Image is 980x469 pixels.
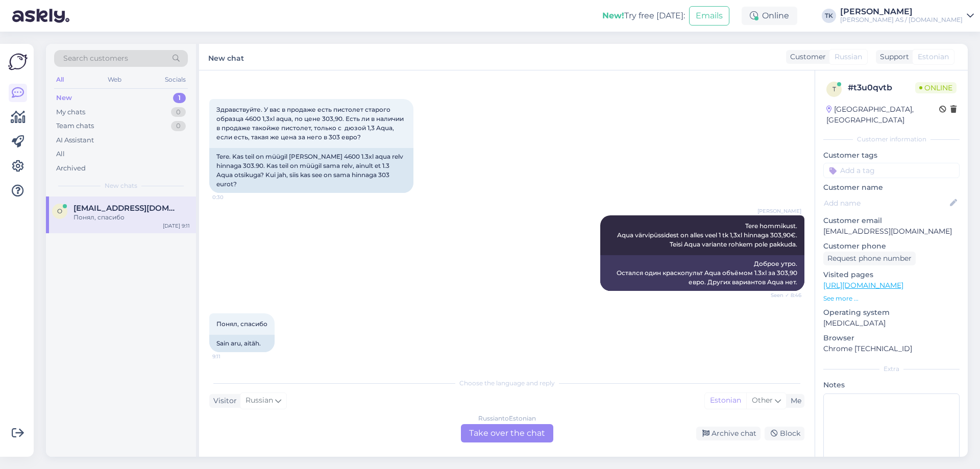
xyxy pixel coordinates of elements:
p: Notes [823,380,960,390]
p: Visited pages [823,269,960,280]
div: Russian to Estonian [478,414,536,423]
div: Support [876,52,909,62]
div: Tere. Kas teil on müügil [PERSON_NAME] 4600 1.3xl aqua relv hinnaga 303.90. Kas teil on müügil sa... [209,148,413,193]
input: Add a tag [823,163,960,178]
p: [MEDICAL_DATA] [823,318,960,329]
div: [DATE] 9:11 [163,222,190,230]
div: Customer [786,52,826,62]
span: Olegpetmanson@mail.ee [73,204,180,213]
div: Estonian [705,393,746,408]
div: Customer information [823,135,960,144]
div: Try free [DATE]: [602,10,685,22]
label: New chat [208,50,244,64]
div: Take over the chat [461,424,553,442]
p: Customer phone [823,241,960,252]
span: Понял, спасибо [216,320,267,328]
input: Add name [824,198,948,209]
div: All [54,73,66,86]
span: New chats [105,181,137,190]
p: Customer name [823,182,960,193]
span: Seen ✓ 8:46 [763,291,801,299]
div: All [56,149,65,159]
p: Operating system [823,307,960,318]
div: [PERSON_NAME] [840,8,963,16]
span: Russian [835,52,862,62]
span: Other [752,396,773,405]
p: [EMAIL_ADDRESS][DOMAIN_NAME] [823,226,960,237]
span: Online [915,82,957,93]
span: Tere hommikust. Aqua värvipüssidest on alles veel 1 tk 1,3xl hinnaga 303,90€. Teisi Aqua variante... [617,222,799,248]
div: Socials [163,73,188,86]
div: Request phone number [823,252,916,265]
div: Доброе утро. Остался один краскопульт Aqua объёмом 1.3xl за 303,90 евро. Других вариантов Aqua нет. [600,255,804,291]
div: [PERSON_NAME] AS / [DOMAIN_NAME] [840,16,963,24]
div: Team chats [56,121,94,131]
div: Block [765,427,804,440]
div: Sain aru, aitäh. [209,335,275,352]
p: Customer tags [823,150,960,161]
div: Web [106,73,124,86]
div: Online [742,7,797,25]
div: TK [822,9,836,23]
button: Emails [689,6,729,26]
p: Customer email [823,215,960,226]
div: New [56,93,72,103]
b: New! [602,11,624,20]
p: Chrome [TECHNICAL_ID] [823,343,960,354]
span: 9:11 [212,353,251,360]
div: Visitor [209,396,237,406]
span: 0:30 [212,193,251,201]
div: [GEOGRAPHIC_DATA], [GEOGRAPHIC_DATA] [826,104,939,126]
div: Choose the language and reply [209,379,804,388]
p: Browser [823,333,960,343]
div: 0 [171,121,186,131]
div: My chats [56,107,85,117]
div: 1 [173,93,186,103]
div: Archived [56,163,86,174]
p: See more ... [823,294,960,303]
span: Здравствуйте. У вас в продаже есть пистолет старого образца 4600 1,3xl aqua, по цене 303,90. Есть... [216,106,405,141]
a: [PERSON_NAME][PERSON_NAME] AS / [DOMAIN_NAME] [840,8,974,24]
span: t [832,85,836,93]
span: Russian [246,395,273,406]
div: 0 [171,107,186,117]
div: Me [787,396,801,406]
span: Estonian [918,52,949,62]
img: Askly Logo [8,52,28,71]
a: [URL][DOMAIN_NAME] [823,281,903,290]
div: Extra [823,364,960,374]
span: O [57,207,62,215]
div: AI Assistant [56,135,94,145]
div: Archive chat [696,427,761,440]
div: Понял, спасибо [73,213,190,222]
div: # t3u0qvtb [848,82,915,94]
span: Search customers [63,53,128,64]
span: [PERSON_NAME] [757,207,801,215]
